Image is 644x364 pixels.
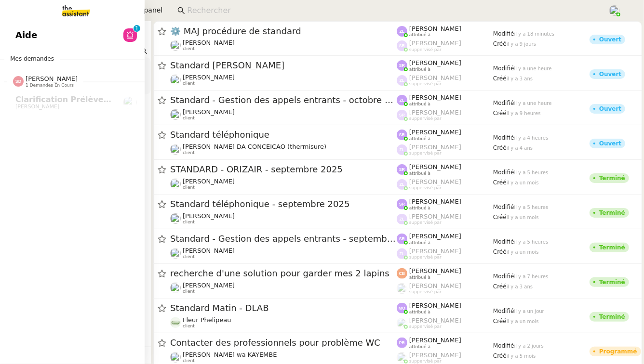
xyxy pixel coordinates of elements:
[409,220,442,225] span: suppervisé par
[170,317,181,328] img: 7f9b6497-4ade-4d5b-ae17-2cbe23708554
[183,212,235,220] span: [PERSON_NAME]
[409,351,461,359] span: [PERSON_NAME]
[170,96,397,104] span: Standard - Gestion des appels entrants - octobre 2025
[26,75,78,82] span: [PERSON_NAME]
[514,135,549,141] span: il y a 4 heures
[170,213,181,224] img: users%2FRcIDm4Xn1TPHYwgLThSv8RQYtaM2%2Favatar%2F95761f7a-40c3-4bb5-878d-fe785e6f95b2
[409,94,461,101] span: [PERSON_NAME]
[397,25,493,38] app-user-label: attribué à
[409,178,461,185] span: [PERSON_NAME]
[409,143,461,151] span: [PERSON_NAME]
[599,106,621,112] div: Ouvert
[397,75,407,86] img: svg
[409,25,461,32] span: [PERSON_NAME]
[409,109,461,116] span: [PERSON_NAME]
[409,213,461,220] span: [PERSON_NAME]
[134,25,140,32] nz-badge-sup: 1
[409,359,442,364] span: suppervisé par
[514,309,544,314] span: il y a un jour
[599,71,621,77] div: Ouvert
[409,289,442,295] span: suppervisé par
[493,30,514,37] span: Modifié
[15,104,59,110] span: [PERSON_NAME]
[493,65,514,72] span: Modifié
[397,213,493,225] app-user-label: suppervisé par
[170,143,397,156] app-user-detailed-label: client
[170,304,397,312] span: Standard Matin - DLAB
[493,110,507,117] span: Créé
[397,163,493,176] app-user-label: attribué à
[507,284,533,289] span: il y a 3 ans
[409,116,442,121] span: suppervisé par
[409,302,461,309] span: [PERSON_NAME]
[409,310,430,315] span: attribué à
[493,134,514,141] span: Modifié
[507,249,539,255] span: il y a un mois
[409,81,442,87] span: suppervisé par
[397,110,407,120] img: svg
[397,318,407,328] img: users%2FyQfMwtYgTqhRP2YHWHmG2s2LYaD3%2Favatar%2Fprofile-pic.png
[397,283,407,294] img: users%2FeQjupEtyXqVxmtjXp9mw2I0hPm63%2Favatar%2FSans%20titre%20(1).jpg
[493,169,514,176] span: Modifié
[409,47,442,52] span: suppervisé par
[409,206,430,211] span: attribué à
[397,282,493,295] app-user-label: suppervisé par
[397,247,493,260] app-user-label: suppervisé par
[397,302,493,314] app-user-label: attribué à
[183,324,195,329] span: client
[409,337,461,344] span: [PERSON_NAME]
[397,248,407,259] img: svg
[493,40,507,47] span: Créé
[183,150,195,156] span: client
[183,220,195,225] span: client
[599,245,625,250] div: Terminé
[170,179,181,189] img: users%2FC9SBsJ0duuaSgpQFj5LgoEX8n0o2%2Favatar%2Fec9d51b8-9413-4189-adfb-7be4d8c96a3c
[397,129,493,141] app-user-label: attribué à
[409,171,430,176] span: attribué à
[397,199,407,209] img: svg
[183,254,195,260] span: client
[514,239,549,245] span: il y a 5 heures
[15,95,192,104] span: Clarification prélèvement voyage sur CB
[170,282,397,294] app-user-detailed-label: client
[397,303,407,313] img: svg
[397,39,493,52] app-user-label: suppervisé par
[493,273,514,280] span: Modifié
[493,214,507,221] span: Créé
[183,116,195,121] span: client
[507,145,533,151] span: il y a 4 ans
[397,178,493,191] app-user-label: suppervisé par
[507,41,536,47] span: il y a 9 jours
[187,4,598,17] input: Rechercher
[397,40,407,51] img: svg
[599,37,621,42] div: Ouvert
[409,163,461,170] span: [PERSON_NAME]
[409,324,442,329] span: suppervisé par
[397,268,407,279] img: svg
[397,214,407,224] img: svg
[409,185,442,191] span: suppervisé par
[409,247,461,255] span: [PERSON_NAME]
[183,316,231,324] span: Fleur Phelipeau
[170,247,397,260] app-user-detailed-label: client
[183,74,235,81] span: [PERSON_NAME]
[599,349,637,354] div: Programmé
[183,39,235,46] span: [PERSON_NAME]
[409,32,430,38] span: attribué à
[170,234,397,243] span: Standard - Gestion des appels entrants - septembre 2025
[409,102,430,107] span: attribué à
[397,109,493,121] app-user-label: suppervisé par
[397,351,493,364] app-user-label: suppervisé par
[514,101,552,106] span: il y a une heure
[599,314,625,320] div: Terminé
[135,25,139,34] p: 1
[170,338,397,347] span: Contacter des professionnels pour problème WC
[409,317,461,324] span: [PERSON_NAME]
[170,352,181,363] img: users%2F47wLulqoDhMx0TTMwUcsFP5V2A23%2Favatar%2Fnokpict-removebg-preview-removebg-preview.png
[170,75,181,85] img: users%2FfjlNmCTkLiVoA3HQjY3GA5JXGxb2%2Favatar%2Fstarofservice_97480retdsc0392.png
[170,40,181,51] img: users%2FLb8tVVcnxkNxES4cleXP4rKNCSJ2%2Favatar%2F2ff4be35-2167-49b6-8427-565bfd2dd78c
[507,180,539,185] span: il y a un mois
[397,179,407,190] img: svg
[397,352,407,363] img: users%2FyQfMwtYgTqhRP2YHWHmG2s2LYaD3%2Favatar%2Fprofile-pic.png
[397,233,493,245] app-user-label: attribué à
